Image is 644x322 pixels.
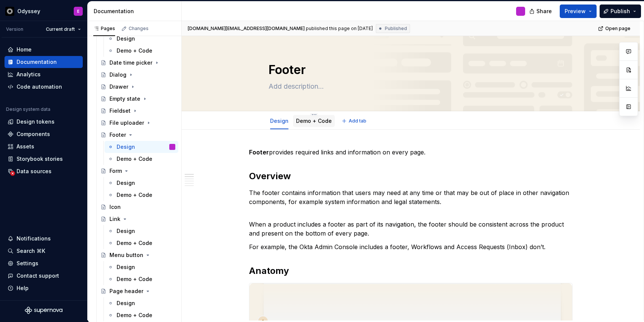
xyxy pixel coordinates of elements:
[526,5,557,18] button: Share
[17,58,57,66] div: Documentation
[249,148,269,156] strong: Footer
[109,95,140,103] div: Empty state
[17,272,59,280] div: Contact support
[77,8,79,14] div: E
[17,260,38,267] div: Settings
[117,227,135,235] div: Design
[6,26,23,32] div: Version
[5,257,83,269] a: Settings
[306,26,373,32] div: published this page on [DATE]
[105,153,178,165] a: Demo + Code
[117,239,152,247] div: Demo + Code
[94,8,178,15] div: Documentation
[293,113,335,128] div: Demo + Code
[349,118,366,124] span: Add tab
[5,282,83,294] button: Help
[5,233,83,245] button: Notifications
[5,128,83,140] a: Components
[109,59,152,67] div: Date time picker
[97,105,178,117] a: Fieldset
[105,309,178,321] a: Demo + Code
[109,119,144,127] div: File uploader
[93,26,115,32] div: Pages
[267,61,551,79] textarea: Footer
[25,307,62,314] svg: Supernova Logo
[17,130,50,138] div: Components
[97,93,178,105] a: Empty state
[249,171,291,181] strong: Overview
[97,57,178,69] a: Date time picker
[17,155,63,163] div: Storybook stories
[17,71,41,78] div: Analytics
[339,116,370,126] button: Add tab
[109,215,120,223] div: Link
[97,129,178,141] a: Footer
[560,5,597,18] button: Preview
[2,3,86,19] button: OdysseyE
[109,287,143,295] div: Page header
[109,107,131,115] div: Fieldset
[97,249,178,261] a: Menu button
[296,118,332,124] a: Demo + Code
[105,189,178,201] a: Demo + Code
[105,237,178,249] a: Demo + Code
[267,113,292,128] div: Design
[17,247,45,255] div: Search ⌘K
[97,201,178,213] a: Icon
[611,8,630,15] span: Publish
[117,191,152,199] div: Demo + Code
[565,8,586,15] span: Preview
[17,8,40,15] div: Odyssey
[385,26,407,32] span: Published
[5,56,83,68] a: Documentation
[109,71,126,79] div: Dialog
[117,155,152,163] div: Demo + Code
[605,26,630,32] span: Open page
[6,106,50,112] div: Design system data
[17,284,29,292] div: Help
[17,168,52,175] div: Data sources
[97,285,178,297] a: Page header
[5,116,83,128] a: Design tokens
[117,179,135,187] div: Design
[105,297,178,309] a: Design
[105,225,178,237] a: Design
[5,141,83,153] a: Assets
[5,165,83,177] a: Data sources
[109,203,121,211] div: Icon
[43,24,84,35] button: Current draft
[109,83,128,91] div: Drawer
[596,23,634,34] a: Open page
[97,69,178,81] a: Dialog
[117,35,135,42] div: Design
[109,131,126,139] div: Footer
[97,213,178,225] a: Link
[249,265,289,276] strong: Anatomy
[117,311,152,319] div: Demo + Code
[109,251,143,259] div: Menu button
[129,26,149,32] div: Changes
[105,273,178,285] a: Demo + Code
[97,165,178,177] a: Form
[249,220,573,238] p: When a product includes a footer as part of its navigation, the footer should be consistent acros...
[105,33,178,45] a: Design
[117,299,135,307] div: Design
[5,245,83,257] button: Search ⌘K
[117,47,152,54] div: Demo + Code
[117,263,135,271] div: Design
[117,143,135,151] div: Design
[105,141,178,153] a: Design
[17,83,62,91] div: Code automation
[5,270,83,282] button: Contact support
[17,118,55,125] div: Design tokens
[105,177,178,189] a: Design
[105,45,178,57] a: Demo + Code
[600,5,641,18] button: Publish
[105,261,178,273] a: Design
[17,46,32,53] div: Home
[5,68,83,80] a: Analytics
[5,81,83,93] a: Code automation
[188,26,305,32] span: [DOMAIN_NAME][EMAIL_ADDRESS][DOMAIN_NAME]
[5,153,83,165] a: Storybook stories
[46,26,75,32] span: Current draft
